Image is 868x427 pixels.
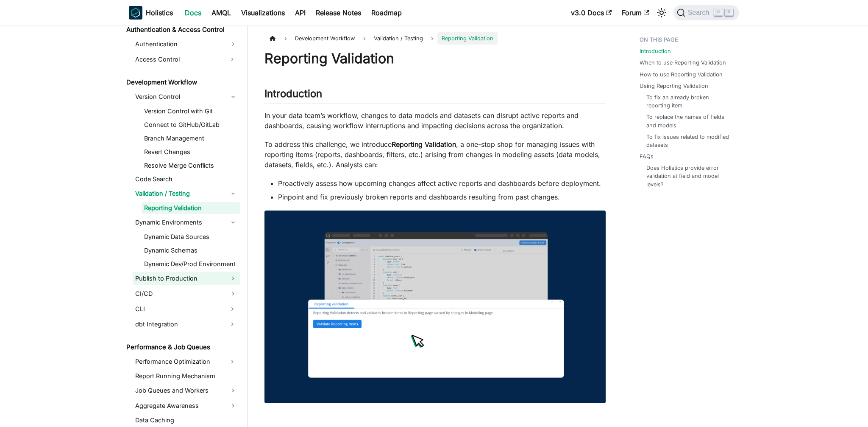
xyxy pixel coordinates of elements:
a: dbt Integration [133,317,225,331]
a: Performance Optimization [133,355,225,368]
a: Report Running Mechanism [133,370,240,382]
a: To fix an already broken reporting item [646,93,731,110]
span: Search [685,9,715,17]
a: Version Control with Git [142,105,240,117]
a: FAQs [640,152,654,160]
a: Dynamic Dev/Prod Environment [142,258,240,270]
a: Home page [264,32,281,45]
span: Development Workflow [291,32,359,45]
a: Introduction [640,47,671,55]
b: Holistics [146,8,173,18]
nav: Breadcrumbs [264,32,606,45]
a: Access Control [133,53,225,66]
nav: Docs sidebar [120,25,248,427]
p: To address this challenge, we introduce , a one-stop shop for managing issues with reporting item... [264,139,606,170]
a: CI/CD [133,287,240,301]
a: Performance & Job Queues [124,341,240,353]
a: Reporting Validation [142,202,240,214]
a: Job Queues and Workers [133,384,240,397]
a: AMQL [206,6,236,20]
a: How to use Reporting Validation [640,70,723,79]
kbd: ⌘ [714,8,723,16]
a: Dynamic Schemas [142,244,240,256]
a: Code Search [133,173,240,185]
span: Reporting Validation [437,32,498,45]
a: Roadmap [366,6,407,20]
button: Search (Command+K) [673,5,739,20]
a: Revert Changes [142,146,240,158]
a: To fix issues related to modified datasets [646,133,731,149]
kbd: K [725,8,733,16]
strong: Reporting Validation [392,140,456,149]
button: Expand sidebar category 'CLI' [225,302,240,316]
a: Validation / Testing [133,187,240,200]
a: CLI [133,302,225,316]
h2: Introduction [264,87,606,104]
h1: Reporting Validation [264,50,606,67]
a: Dynamic Data Sources [142,231,240,243]
a: Branch Management [142,132,240,144]
img: Holistics [129,6,142,20]
a: Authentication & Access Control [124,24,240,36]
a: Version Control [133,90,240,104]
a: Release Notes [311,6,366,20]
a: Using Reporting Validation [640,82,708,90]
a: HolisticsHolistics [129,6,173,20]
a: API [290,6,311,20]
a: Resolve Merge Conflicts [142,160,240,171]
button: Expand sidebar category 'Access Control' [225,53,240,66]
a: Does Holistics provide error validation at field and model levels? [646,164,731,188]
a: Development Workflow [124,76,240,88]
p: In your data team’s workflow, changes to data models and datasets can disrupt active reports and ... [264,110,606,131]
a: To replace the names of fields and models [646,113,731,129]
li: Proactively assess how upcoming changes affect active reports and dashboards before deployment. [278,178,606,188]
a: Docs [180,6,206,20]
li: Pinpoint and fix previously broken reports and dashboards resulting from past changes. [278,192,606,202]
button: Expand sidebar category 'dbt Integration' [225,317,240,331]
a: Aggregate Awareness [133,399,240,413]
button: Expand sidebar category 'Performance Optimization' [225,355,240,368]
a: Forum [617,6,654,20]
a: Data Caching [133,414,240,426]
a: When to use Reporting Validation [640,59,726,67]
a: Publish to Production [133,272,240,285]
button: Switch between dark and light mode (currently light mode) [655,6,668,20]
a: Dynamic Environments [133,216,240,229]
a: Connect to GitHub/GitLab [142,119,240,131]
a: Visualizations [236,6,290,20]
a: Authentication [133,37,240,51]
span: Validation / Testing [370,32,427,45]
a: v3.0 Docs [566,6,617,20]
